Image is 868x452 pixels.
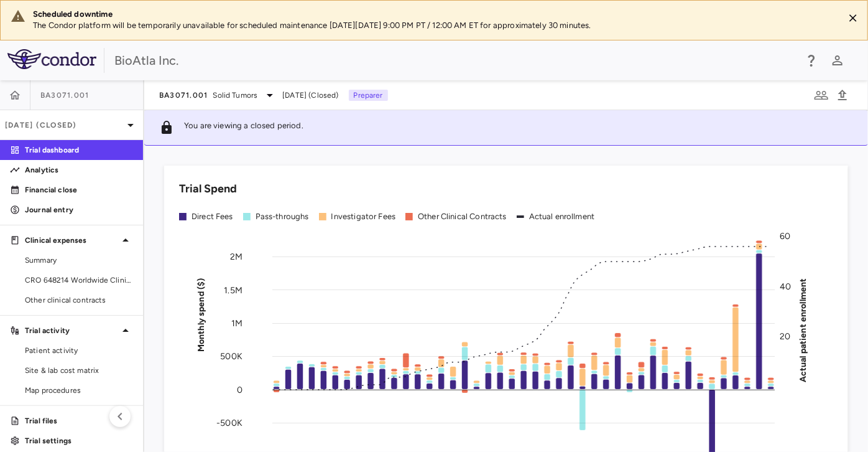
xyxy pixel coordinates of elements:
[213,90,258,101] span: Solid Tumors
[25,184,133,195] p: Financial close
[25,435,133,446] p: Trial settings
[25,204,133,215] p: Journal entry
[25,325,118,336] p: Trial activity
[220,351,242,362] tspan: 500K
[844,9,862,27] button: Close
[237,385,242,395] tspan: 0
[25,415,133,426] p: Trial files
[780,231,791,242] tspan: 60
[40,90,90,100] span: BA3071.001
[282,90,338,101] span: [DATE] (Closed)
[25,235,118,246] p: Clinical expenses
[418,211,507,222] div: Other Clinical Contracts
[798,278,809,382] tspan: Actual patient enrollment
[256,211,309,222] div: Pass-throughs
[159,90,208,100] span: BA3071.001
[25,345,133,356] span: Patient activity
[529,211,595,222] div: Actual enrollment
[33,20,834,31] p: The Condor platform will be temporarily unavailable for scheduled maintenance [DATE][DATE] 9:00 P...
[25,365,133,376] span: Site & lab cost matrix
[780,281,792,291] tspan: 40
[349,90,388,101] p: Preparer
[25,275,133,286] span: CRO 648214 Worldwide Clinical Trials Holdings, Inc.
[231,318,242,329] tspan: 1M
[7,49,96,69] img: logo-full-SnFGN8VE.png
[230,252,242,262] tspan: 2M
[196,278,206,352] tspan: Monthly spend ($)
[192,211,233,222] div: Direct Fees
[25,294,133,306] span: Other clinical contracts
[25,144,133,156] p: Trial dashboard
[331,211,396,222] div: Investigator Fees
[780,331,791,342] tspan: 20
[184,120,303,135] p: You are viewing a closed period.
[25,385,133,396] span: Map procedures
[179,181,237,197] h6: Trial Spend
[33,9,834,20] div: Scheduled downtime
[114,51,796,70] div: BioAtla Inc.
[25,164,133,176] p: Analytics
[5,120,123,131] p: [DATE] (Closed)
[224,285,242,295] tspan: 1.5M
[216,418,242,428] tspan: -500K
[25,255,133,266] span: Summary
